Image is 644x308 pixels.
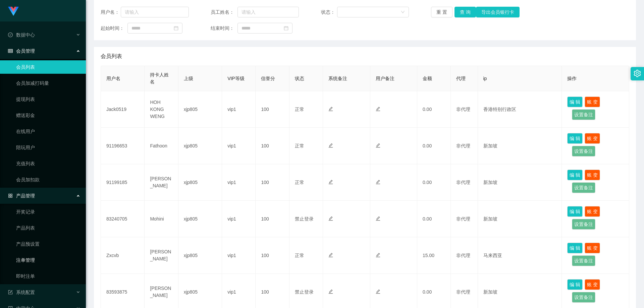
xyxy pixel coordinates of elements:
[150,72,169,84] span: 持卡人姓名
[417,91,451,128] td: 0.00
[417,201,451,237] td: 0.00
[376,76,394,81] span: 用户备注
[567,243,583,253] button: 编 辑
[16,125,80,138] a: 在线用户
[417,128,451,164] td: 0.00
[8,193,35,198] span: 产品管理
[376,289,380,294] i: 图标: edit
[222,237,256,274] td: vip1
[16,221,80,235] a: 产品列表
[295,216,314,222] span: 禁止登录
[585,279,600,290] button: 账 变
[376,253,380,257] i: 图标: edit
[145,128,178,164] td: Fathoon
[456,289,470,295] span: 非代理
[417,237,451,274] td: 15.00
[178,201,222,237] td: xjp805
[178,164,222,201] td: xjp805
[222,164,256,201] td: vip1
[454,7,476,17] button: 查 询
[567,170,583,180] button: 编 辑
[328,143,333,148] i: 图标: edit
[585,133,600,144] button: 账 变
[178,128,222,164] td: xjp805
[478,237,562,274] td: 马来西亚
[101,52,122,60] span: 会员列表
[8,32,35,38] span: 数据中心
[478,128,562,164] td: 新加坡
[567,76,577,81] span: 操作
[256,164,289,201] td: 100
[328,289,333,294] i: 图标: edit
[634,70,641,77] i: 图标: setting
[8,49,13,53] i: 图标: table
[101,164,145,201] td: 91199185
[16,253,80,267] a: 注单管理
[295,253,304,258] span: 正常
[456,143,470,148] span: 非代理
[256,201,289,237] td: 100
[572,182,595,193] button: 设置备注
[456,107,470,112] span: 非代理
[567,133,583,144] button: 编 辑
[145,201,178,237] td: Mohini
[16,237,80,251] a: 产品预设置
[211,25,237,32] span: 结束时间：
[8,290,13,295] i: 图标: form
[376,107,380,111] i: 图标: edit
[16,93,80,106] a: 提现列表
[8,48,35,54] span: 会员管理
[376,216,380,221] i: 图标: edit
[585,243,600,253] button: 账 变
[284,26,288,30] i: 图标: calendar
[101,9,121,16] span: 用户名：
[328,76,347,81] span: 系统备注
[417,164,451,201] td: 0.00
[572,292,595,303] button: 设置备注
[295,76,304,81] span: 状态
[8,193,13,198] i: 图标: appstore-o
[476,7,520,17] button: 导出会员银行卡
[101,237,145,274] td: Zxcvb
[572,255,595,266] button: 设置备注
[567,97,583,107] button: 编 辑
[256,91,289,128] td: 100
[456,216,470,222] span: 非代理
[585,170,600,180] button: 账 变
[585,206,600,217] button: 账 变
[101,25,127,32] span: 起始时间：
[8,33,13,37] i: 图标: check-circle-o
[456,76,466,81] span: 代理
[16,269,80,283] a: 即时注单
[121,7,189,17] input: 请输入
[321,9,337,16] span: 状态：
[401,10,405,15] i: 图标: down
[8,290,35,295] span: 系统配置
[227,76,245,81] span: VIP等级
[174,26,178,30] i: 图标: calendar
[145,237,178,274] td: [PERSON_NAME]
[101,201,145,237] td: 83240705
[567,206,583,217] button: 编 辑
[295,180,304,185] span: 正常
[328,216,333,221] i: 图标: edit
[456,253,470,258] span: 非代理
[222,201,256,237] td: vip1
[456,180,470,185] span: 非代理
[478,201,562,237] td: 新加坡
[261,76,275,81] span: 信誉分
[572,219,595,230] button: 设置备注
[101,91,145,128] td: Jack0519
[16,157,80,170] a: 充值列表
[211,9,237,16] span: 员工姓名：
[8,7,19,16] img: logo.9652507e.png
[16,141,80,154] a: 陪玩用户
[256,128,289,164] td: 100
[328,107,333,111] i: 图标: edit
[478,91,562,128] td: 香港特别行政区
[567,279,583,290] button: 编 辑
[178,91,222,128] td: xjp805
[16,76,80,90] a: 会员加减打码量
[16,173,80,186] a: 会员加扣款
[376,143,380,148] i: 图标: edit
